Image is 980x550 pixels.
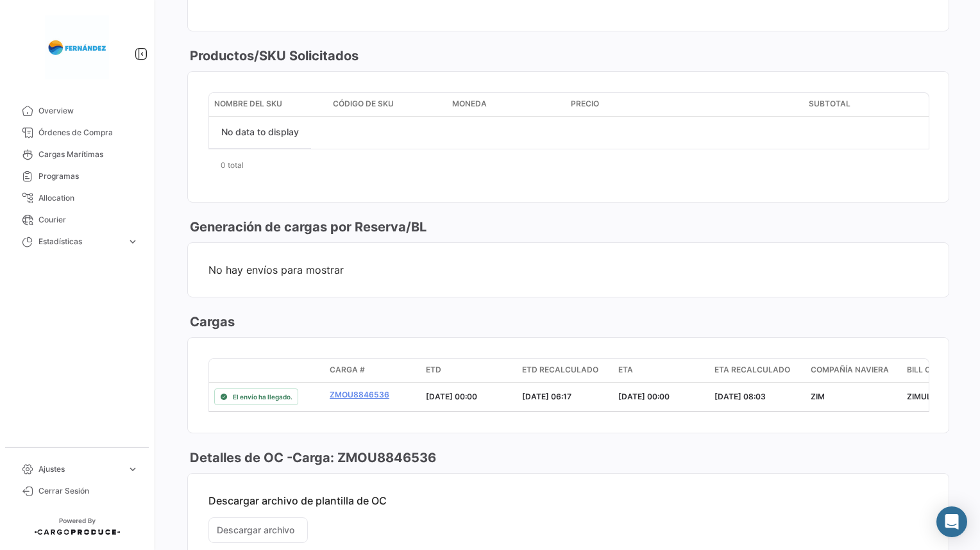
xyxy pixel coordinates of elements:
span: [DATE] 00:00 [426,392,477,401]
a: Programas [10,165,144,187]
h3: Detalles de OC - Carga: ZMOU8846536 [187,449,436,467]
span: Precio [571,98,599,110]
span: Estadísticas [38,236,122,247]
span: expand_more [127,463,139,475]
a: Courier [10,209,144,231]
datatable-header-cell: Nombre del SKU [209,93,328,116]
p: Descargar archivo de plantilla de OC [208,494,928,507]
h3: Generación de cargas por Reserva/BL [187,218,427,236]
datatable-header-cell: Compañía naviera [806,359,902,382]
span: [DATE] 06:17 [522,392,571,401]
a: Allocation [10,187,144,209]
datatable-header-cell: ETD [421,359,517,382]
span: Compañía naviera [811,364,889,376]
img: 626d7eea-df4a-45fa-bb78-ae924aba474c.jpeg [45,15,109,79]
span: Courier [38,214,139,226]
div: No data to display [209,117,311,149]
div: Abrir Intercom Messenger [936,506,967,537]
span: Programas [38,171,139,182]
span: Moneda [452,98,487,110]
span: [DATE] 00:00 [618,392,670,401]
h3: Productos/SKU Solicitados [187,47,359,65]
span: Bill of Lading # [907,364,974,376]
h3: Cargas [187,313,235,331]
span: El envío ha llegado. [233,392,292,402]
datatable-header-cell: Código de SKU [328,93,446,116]
a: ZMOU8846536 [330,389,416,401]
datatable-header-cell: Carga # [325,359,421,382]
span: ETD Recalculado [522,364,598,376]
datatable-header-cell: ETD Recalculado [517,359,613,382]
span: No hay envíos para mostrar [208,263,928,276]
datatable-header-cell: ETA [613,359,709,382]
span: Órdenes de Compra [38,127,139,138]
span: Allocation [38,192,139,204]
span: Ajustes [38,463,122,475]
span: ETA Recalculado [714,364,790,376]
span: ETD [426,364,441,376]
span: Cerrar Sesión [38,485,139,497]
span: Nombre del SKU [214,98,282,110]
datatable-header-cell: Moneda [447,93,566,116]
span: expand_more [127,236,139,247]
span: Cargas Marítimas [38,149,139,160]
span: Código de SKU [333,98,394,110]
span: Overview [38,105,139,117]
div: 0 total [208,149,928,181]
span: [DATE] 08:03 [714,392,766,401]
datatable-header-cell: ETA Recalculado [709,359,806,382]
span: ZIM [811,392,825,401]
a: Órdenes de Compra [10,122,144,144]
span: Subtotal [809,98,850,110]
a: Overview [10,100,144,122]
span: ETA [618,364,633,376]
span: Carga # [330,364,365,376]
a: Cargas Marítimas [10,144,144,165]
